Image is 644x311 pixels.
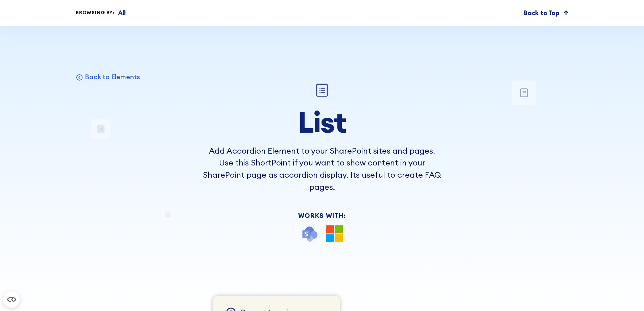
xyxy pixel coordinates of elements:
[301,225,318,242] img: SharePoint icon
[76,72,140,81] a: Back to Elements
[610,279,644,311] iframe: Chat Widget
[524,8,559,18] p: Back to Top
[312,81,332,100] img: List
[326,225,343,242] img: Microsoft 365 logo
[3,291,20,308] button: Open CMP widget
[201,213,443,219] div: Works With:
[118,8,126,18] p: All
[201,106,443,138] h1: List
[201,145,443,193] p: Add Accordion Element to your SharePoint sites and pages. Use this ShortPoint if you want to show...
[76,9,115,16] div: Browsing by:
[524,8,568,18] a: Back to Top
[85,72,140,81] p: Back to Elements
